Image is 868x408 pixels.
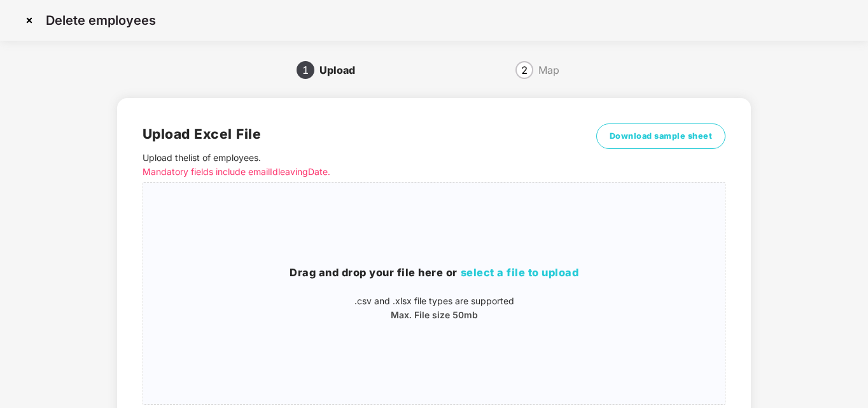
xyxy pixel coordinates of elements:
p: Upload the list of employees . [143,151,580,179]
span: Drag and drop your file here orselect a file to upload.csv and .xlsx file types are supportedMax.... [143,183,725,404]
p: Max. File size 50mb [143,308,725,322]
h2: Upload Excel File [143,123,580,144]
img: svg+xml;base64,PHN2ZyBpZD0iQ3Jvc3MtMzJ4MzIiIHhtbG5zPSJodHRwOi8vd3d3LnczLm9yZy8yMDAwL3N2ZyIgd2lkdG... [19,10,39,31]
span: 1 [302,65,309,75]
p: Mandatory fields include emailId leavingDate. [143,165,580,179]
h3: Drag and drop your file here or [143,265,725,281]
p: Delete employees [46,13,156,28]
div: Map [538,60,559,80]
button: Download sample sheet [596,123,726,149]
p: .csv and .xlsx file types are supported [143,294,725,308]
div: Upload [319,60,365,80]
span: select a file to upload [461,266,579,279]
span: Download sample sheet [610,130,713,143]
span: 2 [521,65,528,75]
